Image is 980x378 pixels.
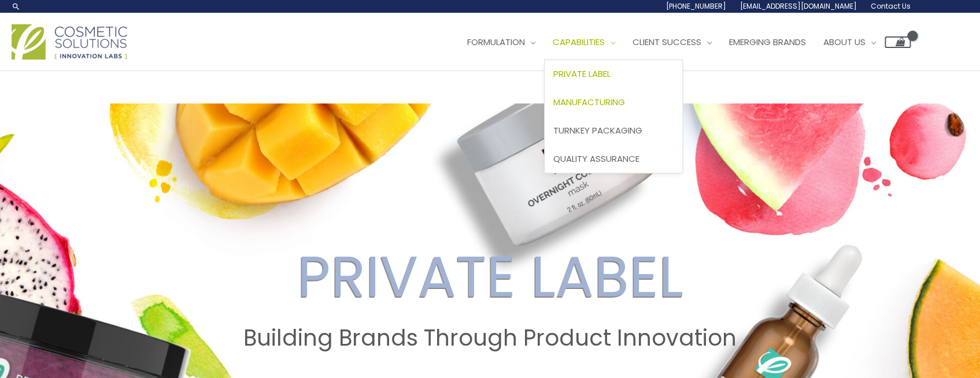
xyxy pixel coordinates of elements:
a: Turnkey Packaging [545,116,682,144]
a: Search icon link [12,2,21,11]
h2: PRIVATE LABEL [11,243,969,311]
a: About Us [815,25,885,60]
a: Quality Assurance [545,144,682,173]
a: Client Success [624,25,720,60]
a: Formulation [458,25,544,60]
span: Contact Us [871,1,911,11]
span: Client Success [633,36,701,48]
a: Manufacturing [545,88,682,117]
img: Cosmetic Solutions Logo [12,24,127,60]
span: Turnkey Packaging [553,124,642,136]
span: [EMAIL_ADDRESS][DOMAIN_NAME] [740,1,857,11]
a: Emerging Brands [720,25,815,60]
span: [PHONE_NUMBER] [666,1,726,11]
span: Quality Assurance [553,153,639,165]
a: Capabilities [544,25,624,60]
span: Manufacturing [553,96,625,108]
nav: Site Navigation [450,25,911,60]
span: About Us [823,36,866,48]
span: Formulation [467,36,525,48]
a: View Shopping Cart, empty [885,36,911,48]
h2: Building Brands Through Product Innovation [11,325,969,351]
span: Private Label [553,68,611,80]
span: Emerging Brands [729,36,806,48]
a: Private Label [545,60,682,88]
span: Capabilities [553,36,605,48]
